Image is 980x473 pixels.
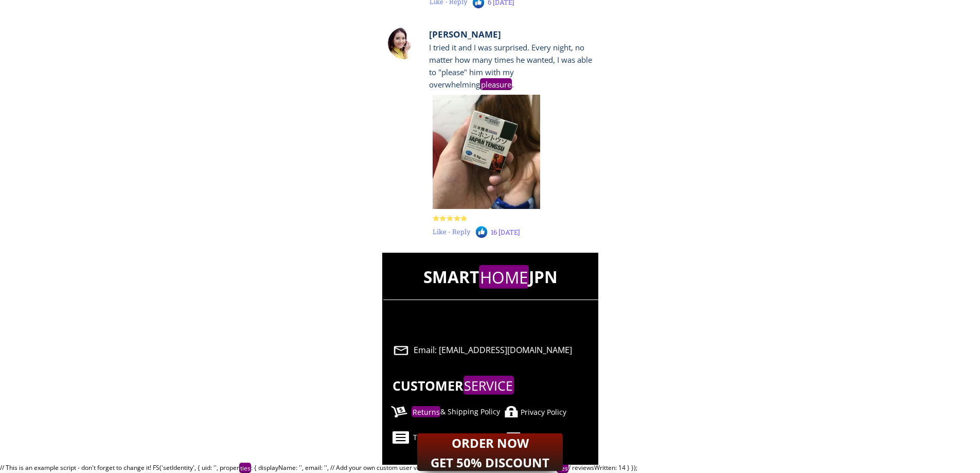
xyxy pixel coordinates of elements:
[529,266,558,288] font: JPN
[568,463,637,472] font: / reviewsWritten: 14 } });
[479,265,529,289] mark: Highlighty
[440,407,500,416] font: & Shipping Policy
[480,78,512,90] mark: Highlighty
[433,227,471,236] font: Like - Reply
[464,377,513,394] font: SERVICE
[429,28,501,40] font: [PERSON_NAME]
[521,407,566,417] font: Privacy Policy
[558,463,568,472] font: ties
[414,344,572,356] font: Email: [EMAIL_ADDRESS][DOMAIN_NAME]
[491,227,520,237] font: 16 [DATE]
[512,79,514,90] font: .
[429,42,592,90] font: I tried it and I was surprised. Every night, no matter how many times he wanted, I was able to "p...
[481,79,511,90] font: pleasure
[413,432,458,442] font: Terms of Use
[413,407,440,416] font: Returns
[412,406,440,417] mark: Highlighty
[464,376,514,395] mark: Highlighty
[326,463,557,472] font: ', // Add your own custom user variables here, details at // [URL][DOMAIN_NAME]
[300,463,326,472] font: ', email: '
[239,463,251,473] mark: Highlighty
[215,463,239,472] font: ', proper
[431,454,549,471] font: GET 50% DISCOUNT
[452,434,529,451] font: ORDER NOW
[393,377,464,394] font: CUSTOMER
[240,463,251,472] font: ties
[423,266,479,288] font: SMART
[251,463,300,472] font: : { displayName: '
[480,266,528,288] font: HOME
